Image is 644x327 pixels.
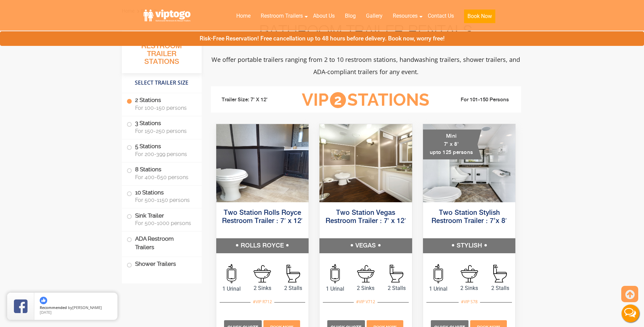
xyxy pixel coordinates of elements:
a: Two Station Rolls Royce Restroom Trailer : 7′ x 12′ [222,209,302,225]
img: Side view of two station restroom trailer with separate doors for males and females [216,124,309,202]
span: For 500-1000 persons [135,220,194,226]
h5: VEGAS [319,238,412,253]
p: We offer portable trailers ranging from 2 to 10 restroom stations, handwashing trailers, shower t... [211,53,521,78]
img: an icon of urinal [330,264,340,283]
img: an icon of stall [390,265,403,282]
span: For 150-250 persons [135,128,194,134]
span: For 200-399 persons [135,151,194,157]
button: Live Chat [617,300,644,327]
li: For 101-150 Persons [440,96,516,104]
h5: STYLISH [423,238,516,253]
img: an icon of urinal [227,264,236,283]
a: About Us [308,8,340,23]
a: Resources [388,8,423,23]
span: 2 Stalls [381,284,412,292]
img: an icon of sink [461,265,478,282]
span: For 500-1150 persons [135,197,194,203]
span: 2 Sinks [454,284,485,292]
a: Home [231,8,256,23]
span: 1 Urinal [216,285,247,293]
a: Two Station Stylish Restroom Trailer : 7’x 8′ [431,209,507,225]
h4: Select Trailer Size [122,76,202,89]
div: #VIP R712 [251,297,274,306]
span: by [40,306,112,310]
label: 2 Stations [127,93,197,114]
label: 5 Stations [127,139,197,160]
span: [DATE] [40,310,52,315]
span: 2 Stalls [278,284,309,292]
span: 2 Sinks [350,284,381,292]
img: an icon of sink [254,265,271,282]
img: an icon of urinal [434,264,443,283]
img: an icon of stall [493,265,507,282]
span: 1 Urinal [423,285,454,293]
label: ADA Restroom Trailers [127,231,197,255]
a: Restroom Trailers [256,8,308,23]
div: #VIP S78 [459,297,480,306]
span: 2 Stalls [485,284,516,292]
a: Gallery [361,8,388,23]
div: Mini 7' x 8' upto 125 persons [423,130,482,159]
img: Side view of two station restroom trailer with separate doors for males and females [319,124,412,202]
span: [PERSON_NAME] [72,305,102,310]
a: Two Station Vegas Restroom Trailer : 7′ x 12′ [326,209,406,225]
h5: ROLLS ROYCE [216,238,309,253]
span: 2 [330,92,346,108]
li: Trailer Size: 7' X 12' [216,90,292,110]
img: an icon of stall [287,265,300,282]
img: A mini restroom trailer with two separate stations and separate doors for males and females [423,124,516,202]
label: 3 Stations [127,116,197,137]
h3: VIP Stations [291,91,440,109]
label: 8 Stations [127,162,197,184]
span: For 100-150 persons [135,105,194,111]
span: 2 Sinks [247,284,278,292]
img: an icon of sink [357,265,374,282]
span: For 400-650 persons [135,174,194,180]
div: #VIP V712 [354,297,378,306]
label: Sink Trailer [127,208,197,229]
h3: All Portable Restroom Trailer Stations [122,32,202,73]
a: Book Now [459,8,500,27]
img: Review Rating [14,299,27,313]
a: Contact Us [423,8,459,23]
label: Shower Trailers [127,257,197,272]
label: 10 Stations [127,186,197,207]
button: Book Now [464,10,495,23]
a: Blog [340,8,361,23]
span: Recommended [40,305,67,310]
span: 1 Urinal [319,285,350,293]
img: thumbs up icon [40,297,47,304]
